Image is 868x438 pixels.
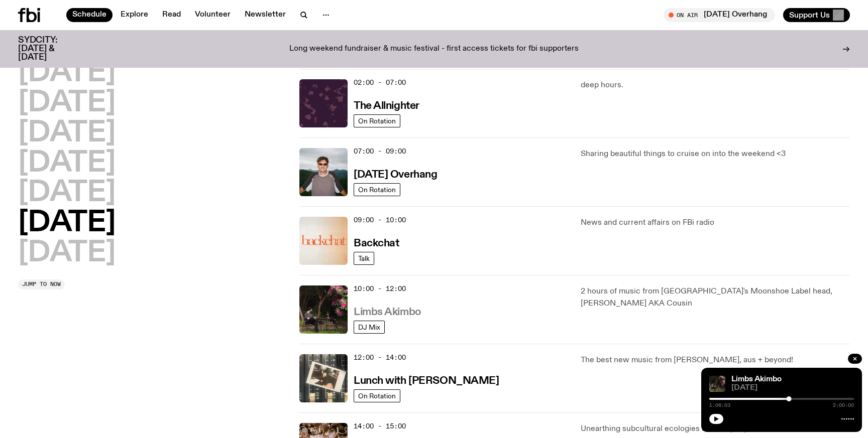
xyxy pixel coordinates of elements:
a: Limbs Akimbo [731,375,782,383]
p: 2 hours of music from [GEOGRAPHIC_DATA]'s Moonshoe Label head, [PERSON_NAME] AKA Cousin [581,285,850,310]
span: 12:00 - 14:00 [354,353,406,362]
span: 02:00 - 07:00 [354,78,406,87]
a: Schedule [66,8,113,22]
span: Support Us [789,11,830,20]
a: Talk [354,252,374,265]
h3: Limbs Akimbo [354,307,421,318]
img: Jackson sits at an outdoor table, legs crossed and gazing at a black and brown dog also sitting a... [299,285,348,334]
button: [DATE] [18,59,116,87]
button: [DATE] [18,119,116,148]
span: On Rotation [358,117,396,124]
button: [DATE] [18,209,116,237]
h3: The Allnighter [354,101,419,111]
span: 2:00:00 [833,403,854,408]
a: On Rotation [354,114,400,127]
p: The best new music from [PERSON_NAME], aus + beyond! [581,354,850,366]
a: On Rotation [354,389,400,402]
h3: Backchat [354,238,399,249]
p: deep hours. [581,79,850,91]
span: DJ Mix [358,323,380,331]
button: [DATE] [18,179,116,207]
span: On Rotation [358,186,396,193]
a: Lunch with [PERSON_NAME] [354,374,499,386]
span: [DATE] [731,384,854,392]
a: The Allnighter [354,99,419,111]
a: Explore [115,8,154,22]
p: Sharing beautiful things to cruise on into the weekend <3 [581,148,850,160]
span: Talk [358,254,370,262]
span: 14:00 - 15:00 [354,421,406,431]
p: Unearthing subcultural ecologies and the people who cultivate them [581,423,850,435]
span: On Rotation [358,392,396,399]
a: On Rotation [354,183,400,196]
button: [DATE] [18,150,116,178]
span: 10:00 - 12:00 [354,284,406,294]
img: Harrie Hastings stands in front of cloud-covered sky and rolling hills. He's wearing sunglasses a... [299,148,348,196]
img: A polaroid of Ella Avni in the studio on top of the mixer which is also located in the studio. [299,354,348,402]
button: On Air[DATE] Overhang [664,8,775,22]
a: Limbs Akimbo [354,305,421,318]
p: Long weekend fundraiser & music festival - first access tickets for fbi supporters [289,45,579,54]
h3: [DATE] Overhang [354,170,437,180]
a: Read [156,8,187,22]
span: Jump to now [22,281,61,287]
h3: Lunch with [PERSON_NAME] [354,376,499,386]
button: Jump to now [18,279,65,289]
p: News and current affairs on FBi radio [581,217,850,229]
span: 1:06:03 [709,403,730,408]
a: Volunteer [189,8,237,22]
a: [DATE] Overhang [354,168,437,180]
button: [DATE] [18,239,116,267]
span: 07:00 - 09:00 [354,147,406,156]
a: DJ Mix [354,321,385,334]
a: Backchat [354,236,399,249]
span: 09:00 - 10:00 [354,215,406,225]
button: Support Us [783,8,850,22]
a: Newsletter [239,8,292,22]
h3: SYDCITY: [DATE] & [DATE] [18,36,82,62]
button: [DATE] [18,89,116,117]
img: Jackson sits at an outdoor table, legs crossed and gazing at a black and brown dog also sitting a... [709,376,725,392]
